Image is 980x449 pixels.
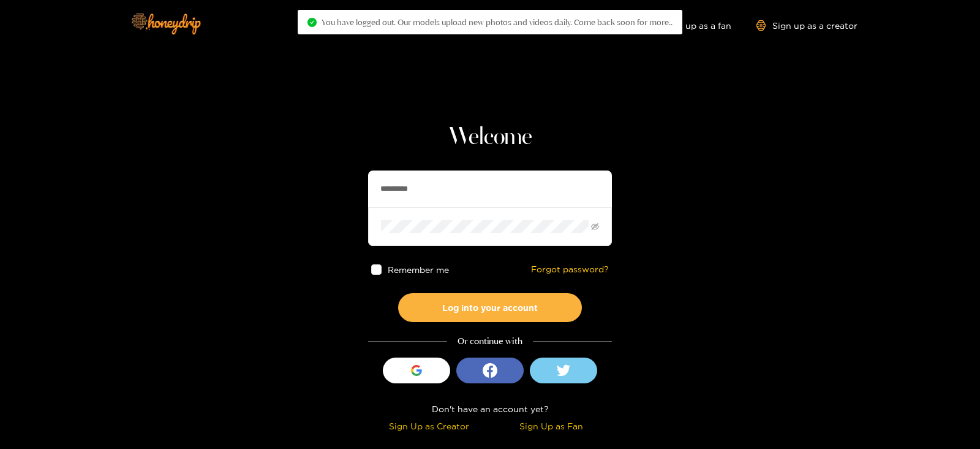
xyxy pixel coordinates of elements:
[531,264,609,275] a: Forgot password?
[591,223,599,231] span: eye-invisible
[322,17,673,27] span: You have logged out. Our models upload new photos and videos daily. Come back soon for more..
[756,20,858,31] a: Sign up as a creator
[388,265,449,274] span: Remember me
[371,419,487,433] div: Sign Up as Creator
[493,419,609,433] div: Sign Up as Fan
[368,402,612,416] div: Don't have an account yet?
[368,334,612,348] div: Or continue with
[307,18,317,27] span: check-circle
[368,123,612,152] h1: Welcome
[647,20,731,31] a: Sign up as a fan
[398,293,582,322] button: Log into your account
